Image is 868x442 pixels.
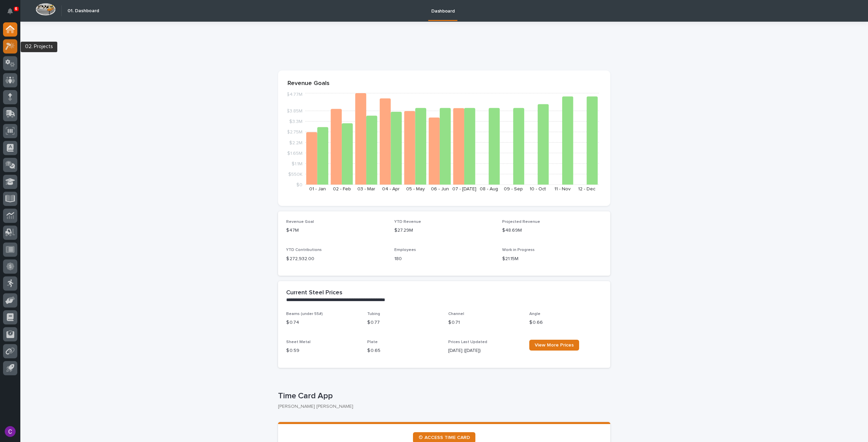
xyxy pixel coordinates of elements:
[288,80,601,87] p: Revenue Goals
[286,312,323,316] span: Beams (under 55#)
[367,319,440,326] p: $ 0.77
[418,435,470,440] span: ⏲ ACCESS TIME CARD
[448,347,521,354] p: [DATE] ([DATE])
[535,343,574,348] span: View More Prices
[502,255,602,262] p: $21.15M
[286,220,314,224] span: Revenue Goal
[394,227,494,234] p: $27.29M
[309,187,326,191] text: 01 - Jan
[480,187,498,191] text: 08 - Aug
[529,340,579,351] a: View More Prices
[502,227,602,234] p: $48.69M
[286,227,386,234] p: $47M
[67,8,99,14] h2: 01. Dashboard
[394,220,421,224] span: YTD Revenue
[278,404,605,409] p: [PERSON_NAME] [PERSON_NAME]
[15,6,17,11] p: 6
[287,151,302,155] tspan: $1.65M
[431,187,449,191] text: 06 - Jun
[394,255,494,262] p: 180
[530,187,546,191] text: 10 - Oct
[502,220,540,224] span: Projected Revenue
[578,187,595,191] text: 12 - Dec
[554,187,571,191] text: 11 - Nov
[3,424,17,439] button: users-avatar
[502,248,535,252] span: Work in Progress
[286,255,386,262] p: $ 272,932.00
[289,140,302,145] tspan: $2.2M
[357,187,375,191] text: 03 - Mar
[288,172,302,176] tspan: $550K
[292,161,302,166] tspan: $1.1M
[333,187,351,191] text: 02 - Feb
[406,187,425,191] text: 05 - May
[452,187,476,191] text: 07 - [DATE]
[529,312,540,316] span: Angle
[286,289,342,297] h2: Current Steel Prices
[296,183,302,187] tspan: $0
[367,347,440,354] p: $ 0.65
[286,347,359,354] p: $ 0.59
[278,391,608,401] p: Time Card App
[448,319,521,326] p: $ 0.71
[286,248,322,252] span: YTD Contributions
[504,187,523,191] text: 09 - Sep
[287,130,302,134] tspan: $2.75M
[287,109,302,113] tspan: $3.85M
[382,187,400,191] text: 04 - Apr
[36,3,56,16] img: Workspace Logo
[367,340,378,344] span: Plate
[8,8,17,19] div: Notifications6
[287,92,302,97] tspan: $4.77M
[286,319,359,326] p: $ 0.74
[289,119,302,124] tspan: $3.3M
[529,319,602,326] p: $ 0.66
[448,312,464,316] span: Channel
[448,340,487,344] span: Prices Last Updated
[367,312,380,316] span: Tubing
[3,4,17,18] button: Notifications
[286,340,311,344] span: Sheet Metal
[394,248,416,252] span: Employees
